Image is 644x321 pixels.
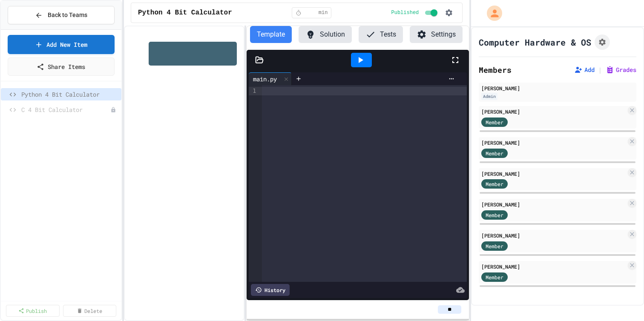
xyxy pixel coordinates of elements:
span: Member [486,211,503,219]
div: My Account [478,3,504,23]
span: Back to Teams [48,11,87,20]
div: [PERSON_NAME] [481,170,626,178]
button: Grades [606,66,636,74]
h1: Computer Hardware & OS [479,36,591,48]
span: Python 4 Bit Calculator [138,8,232,18]
div: main.py [249,75,281,83]
span: Member [486,273,503,281]
span: min [319,9,328,16]
button: Settings [410,26,463,43]
div: [PERSON_NAME] [481,108,626,115]
a: Delete [63,305,117,317]
button: Add [574,66,595,74]
button: Back to Teams [8,6,115,24]
div: History [251,284,290,296]
div: [PERSON_NAME] [481,84,634,92]
div: [PERSON_NAME] [481,263,626,270]
div: 1 [249,87,257,95]
span: Member [486,118,503,126]
span: Published [391,9,419,16]
div: main.py [249,72,292,85]
a: Share Items [8,57,115,76]
span: Python 4 Bit Calculator [21,90,118,99]
div: [PERSON_NAME] [481,201,626,208]
a: Publish [6,305,60,317]
a: Add New Item [8,35,115,54]
div: Admin [481,93,497,100]
button: Assignment Settings [595,34,610,50]
span: C 4 Bit Calculator [21,105,110,114]
button: Tests [359,26,403,43]
h2: Members [479,64,512,76]
span: | [598,65,602,75]
span: Member [486,180,503,188]
span: Member [486,242,503,250]
div: Content is published and visible to students [391,8,440,18]
div: [PERSON_NAME] [481,139,626,146]
div: Unpublished [110,107,116,113]
span: Member [486,149,503,157]
div: [PERSON_NAME] [481,232,626,239]
button: Template [250,26,292,43]
button: Solution [299,26,352,43]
